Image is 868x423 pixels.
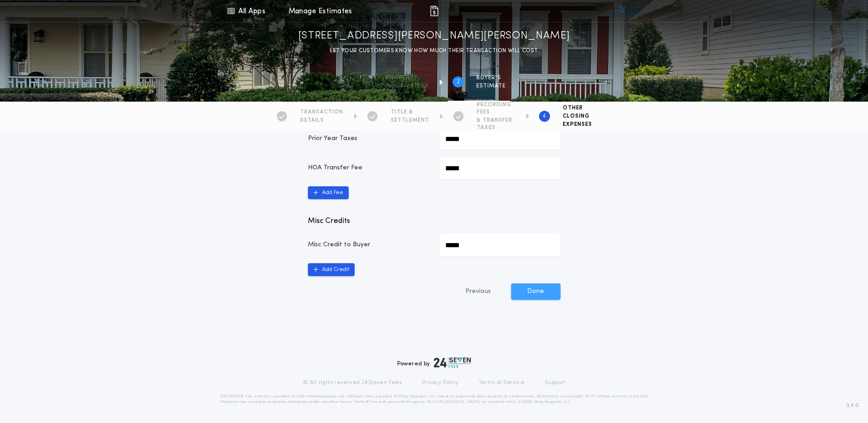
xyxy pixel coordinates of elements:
span: TITLE & [391,108,429,116]
span: EXPENSES [563,121,592,128]
p: © All rights reserved. 24|Seven Fees [303,379,402,386]
img: logo [434,357,471,368]
div: Powered by [397,357,471,368]
span: RECORDING FEES [477,101,515,116]
span: ESTIMATE [476,82,506,90]
p: Misc Credits [308,216,561,227]
span: 3.8.0 [846,401,859,410]
a: Privacy Policy [422,379,458,386]
span: information [386,82,429,90]
span: OTHER [563,104,592,112]
img: vs-icon [605,6,639,16]
span: TRANSACTION [300,108,343,116]
a: [URL][DOMAIN_NAME] [435,400,480,404]
button: Previous [447,283,509,300]
h1: [STREET_ADDRESS][PERSON_NAME][PERSON_NAME] [298,29,570,43]
a: Support [545,379,565,386]
button: Add Credit [308,263,355,276]
span: & TRANSFER TAXES [477,117,515,131]
span: Property [386,74,429,81]
button: Add Fee [308,186,349,199]
button: Done [511,283,561,300]
p: HOA Transfer Fee [308,163,429,173]
p: Prior Year Taxes [308,134,429,143]
span: DETAILS [300,117,343,124]
h2: 4 [543,113,546,120]
p: Misc Credit to Buyer [308,240,429,249]
span: CLOSING [563,113,592,120]
p: LET YOUR CUSTOMERS KNOW HOW MUCH THEIR TRANSACTION WILL COST [330,46,538,55]
h2: 2 [457,78,460,86]
span: SETTLEMENT [391,117,429,124]
span: BUYER'S [476,74,506,81]
p: DISCLAIMER: This estimate is provided for informational purposes only. 24|Seven Fees, a product o... [220,394,648,405]
img: img [429,5,440,16]
a: Terms of Service [479,379,524,386]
